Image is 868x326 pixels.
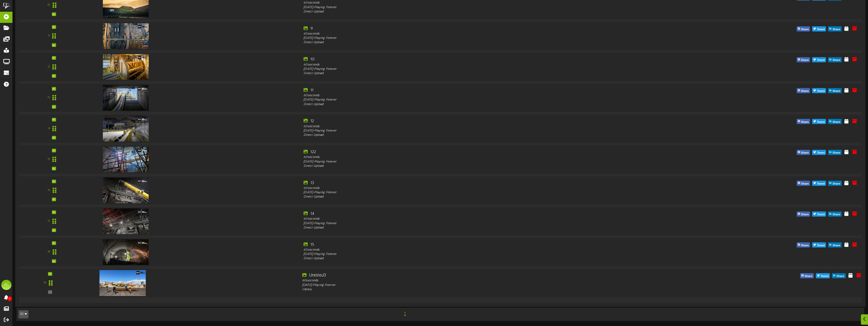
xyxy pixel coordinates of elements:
[48,250,50,254] div: 18
[304,211,647,217] div: 14
[831,150,841,156] span: Share
[816,212,826,217] span: Tweet
[304,221,647,225] div: [DATE] - Playing Forever
[304,217,647,221] div: 60 seconds
[48,34,50,38] div: 11
[812,211,826,217] button: Tweet
[304,57,647,62] div: 10
[304,36,647,40] div: [DATE] - Playing Forever
[797,181,810,186] button: Share
[831,119,841,125] span: Share
[828,242,842,248] button: Share
[812,119,826,124] button: Tweet
[828,181,842,186] button: Share
[304,71,647,76] div: Direct Upload
[816,88,826,94] span: Tweet
[48,188,50,192] div: 16
[304,190,647,195] div: [DATE] - Playing Forever
[103,239,149,265] img: 8c745081-9f8e-404a-8e25-f58f108dcccf.png
[812,26,826,31] button: Tweet
[816,150,826,156] span: Tweet
[800,150,810,156] span: Share
[304,10,647,14] div: Direct Upload
[304,133,647,137] div: Direct Upload
[831,27,841,32] span: Share
[43,281,46,285] div: 19
[812,57,826,62] button: Tweet
[797,211,810,217] button: Share
[304,129,647,133] div: [DATE] - Playing Forever
[47,3,50,7] div: 10
[797,119,810,124] button: Share
[103,147,149,172] img: 789c2dad-cb1f-4ac5-a775-f58e5082c0f5.png
[304,88,647,93] div: 11
[304,248,647,252] div: 60 seconds
[828,119,842,124] button: Share
[800,119,810,125] span: Share
[48,65,50,69] div: 12
[304,186,647,190] div: 60 seconds
[828,211,842,217] button: Share
[816,27,826,32] span: Tweet
[304,98,647,102] div: [DATE] - Playing Forever
[831,57,841,63] span: Share
[803,273,813,279] span: Share
[797,242,810,248] button: Share
[800,88,810,94] span: Share
[48,95,50,100] div: 13
[304,256,647,261] div: Direct Upload
[304,62,647,67] div: 60 seconds
[403,311,407,317] span: 1
[304,149,647,155] div: 122
[304,124,647,128] div: 60 seconds
[812,181,826,186] button: Tweet
[800,212,810,217] span: Share
[304,252,647,256] div: [DATE] - Playing Forever
[797,26,810,31] button: Share
[800,27,810,32] span: Share
[816,119,826,125] span: Tweet
[103,116,149,141] img: 1943b7b7-0219-4ef3-8088-3111be6ea079.png
[800,273,814,278] button: Share
[304,93,647,98] div: 60 seconds
[828,150,842,155] button: Share
[103,23,149,49] img: 76c83d3d-b5b6-4dad-a0ba-38b5782ca16e.png
[812,150,826,155] button: Tweet
[820,273,830,279] span: Tweet
[304,242,647,248] div: 15
[19,310,28,318] button: 10
[828,26,842,31] button: Share
[302,287,649,292] div: Library
[816,181,826,187] span: Tweet
[304,226,647,230] div: Direct Upload
[304,32,647,36] div: 60 seconds
[831,88,841,94] span: Share
[48,157,50,162] div: 15
[302,283,649,288] div: [DATE] - Playing Forever
[797,150,810,155] button: Share
[304,1,647,5] div: 60 seconds
[304,118,647,124] div: 12
[103,177,149,203] img: b3750b89-c48f-43d3-b657-225f4ed0bb5f.png
[48,126,50,131] div: 14
[103,85,149,110] img: 7af8a59f-1e60-4939-9302-9954b7eaa490.png
[812,242,826,248] button: Tweet
[100,270,146,296] img: 56bd8b12-1230-467c-8fce-c7d55f947a71.png
[816,243,826,248] span: Tweet
[812,88,826,93] button: Tweet
[302,279,649,283] div: 60 seconds
[797,88,810,93] button: Share
[816,57,826,63] span: Tweet
[832,273,846,278] button: Share
[831,212,841,217] span: Share
[304,180,647,186] div: 13
[831,181,841,187] span: Share
[835,273,845,279] span: Share
[828,88,842,93] button: Share
[302,273,649,279] div: Untitled3
[304,5,647,9] div: [DATE] - Playing Forever
[7,296,12,301] span: 0
[828,57,842,62] button: Share
[800,181,810,187] span: Share
[48,219,50,223] div: 17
